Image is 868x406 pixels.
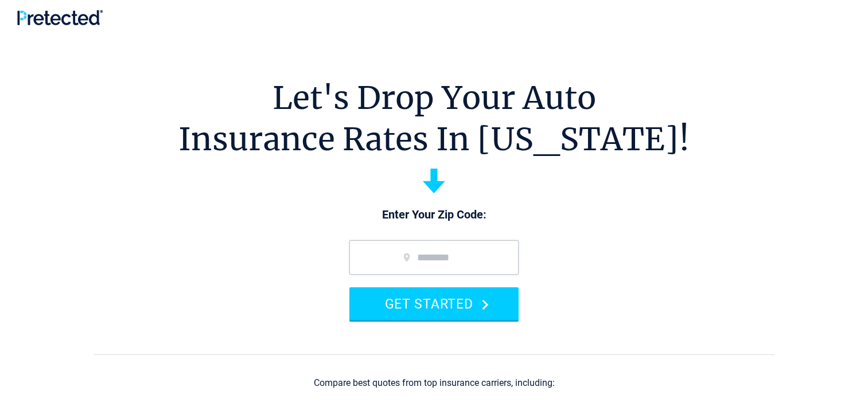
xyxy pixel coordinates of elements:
[314,378,555,388] div: Compare best quotes from top insurance carriers, including:
[178,77,690,160] h1: Let's Drop Your Auto Insurance Rates In [US_STATE]!
[17,10,103,25] img: Pretected Logo
[349,287,519,320] button: GET STARTED
[349,240,519,275] input: zip code
[338,207,530,223] p: Enter Your Zip Code:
